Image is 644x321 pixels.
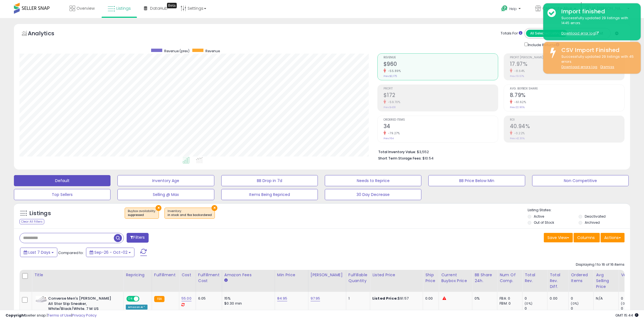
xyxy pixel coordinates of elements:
[561,31,599,36] a: Download error log
[384,74,397,78] small: Prev: $2,175
[422,156,434,161] span: $10.54
[384,87,498,90] span: Profit
[512,100,526,104] small: -61.62%
[500,272,520,284] div: Num of Comp.
[475,296,493,301] div: 0%
[19,219,44,224] div: Clear All Filters
[500,301,518,306] div: FBM: 0
[501,5,508,12] i: Get Help
[58,250,84,255] span: Compared to:
[534,220,554,225] label: Out of Stock
[621,296,643,301] div: 0
[384,137,394,140] small: Prev: 164
[116,6,131,11] span: Listings
[510,61,624,68] h2: 17.97%
[557,8,636,16] div: Import finished
[34,272,121,278] div: Title
[544,233,573,242] button: Save View
[14,189,110,200] button: Top Sellers
[384,123,498,131] h2: 34
[150,6,168,11] span: DataHub
[168,213,212,217] div: in stock and fba backordered
[348,296,366,301] div: 1
[127,297,134,301] span: ON
[311,272,344,278] div: [PERSON_NAME]
[510,87,624,90] span: Avg. Buybox Share
[168,209,212,217] span: Inventory :
[526,30,567,37] button: All Selected Listings
[532,175,629,186] button: Non Competitive
[181,296,191,301] a: 55.00
[528,208,630,213] p: Listing States:
[425,272,436,284] div: Ship Price
[198,272,220,284] div: Fulfillment Cost
[525,272,545,284] div: Total Rev.
[576,262,625,267] div: Displaying 1 to 16 of 16 items
[128,213,156,217] div: suppressed
[386,69,401,73] small: -55.89%
[525,296,547,301] div: 0
[224,296,271,301] div: 15%
[501,31,522,36] div: Totals For
[127,233,148,243] button: Filters
[378,148,620,155] li: $3,552
[94,250,127,255] span: Sep-26 - Oct-02
[221,189,318,200] button: Items Being Repriced
[525,301,532,306] small: (0%)
[86,248,134,257] button: Sep-26 - Oct-02
[384,118,498,121] span: Ordered Items
[72,313,97,318] a: Privacy Policy
[510,92,624,99] h2: 8.79%
[510,74,524,78] small: Prev: 19.67%
[621,272,641,278] div: Velocity
[325,175,421,186] button: Needs to Reprice
[156,205,161,211] button: ×
[372,296,398,301] b: Listed Price:
[311,296,320,301] a: 97.95
[48,296,116,313] b: Converse Men's [PERSON_NAME] All Star Slip Sneaker, White/Black/White, 7 M US
[585,214,606,219] label: Deactivated
[277,296,287,301] a: 84.95
[557,16,636,36] div: Successfully updated 29 listings with 1445 errors.
[384,61,498,68] h2: $960
[386,100,400,104] small: -59.70%
[126,305,148,310] div: Amazon AI *
[520,41,566,48] div: Include Returns
[571,296,593,301] div: 0
[28,250,50,255] span: Last 7 Days
[475,272,495,284] div: BB Share 24h.
[378,156,422,161] b: Short Term Storage Fees:
[525,306,547,311] div: 0
[378,150,416,154] b: Total Inventory Value:
[154,272,177,278] div: Fulfillment
[550,272,566,290] div: Total Rev. Diff.
[384,92,498,99] h2: $172
[77,6,95,11] span: Overview
[500,296,518,301] div: FBA: 0
[512,131,525,135] small: -3.22%
[386,131,400,135] small: -79.27%
[20,248,57,257] button: Last 7 Days
[510,123,624,131] h2: 40.94%
[510,137,525,140] small: Prev: 42.30%
[596,272,616,290] div: Avg Selling Price
[117,175,214,186] button: Inventory Age
[534,214,544,219] label: Active
[167,3,177,8] div: Tooltip anchor
[510,106,525,109] small: Prev: 22.90%
[574,233,600,242] button: Columns
[571,301,579,306] small: (0%)
[154,296,164,302] small: FBA
[164,49,190,53] span: Revenue (prev)
[557,54,636,70] div: Successfully updated 29 listings with 45 errors.
[384,106,395,109] small: Prev: $428
[224,278,228,283] small: Amazon Fees.
[510,56,624,59] span: Profit [PERSON_NAME]
[441,272,470,284] div: Current Buybox Price
[181,272,193,278] div: Cost
[497,1,526,18] a: Help
[198,296,218,301] div: 6.05
[277,272,306,278] div: Min Price
[428,175,525,186] button: BB Price Below Min
[621,306,643,311] div: 0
